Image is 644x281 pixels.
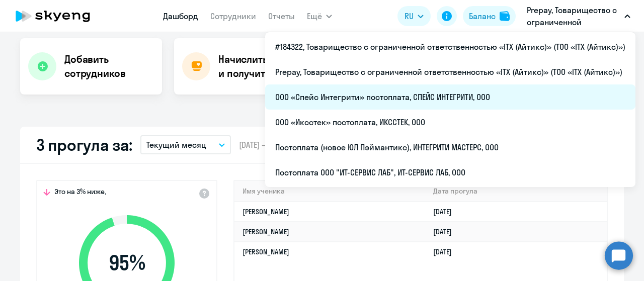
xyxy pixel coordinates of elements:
[397,6,431,26] button: RU
[218,52,306,80] h4: Начислить уроки и получить счёт
[433,207,460,216] a: [DATE]
[239,139,292,150] span: [DATE] — [DATE]
[405,10,414,22] span: RU
[54,187,106,199] span: Это на 3% ниже,
[146,139,206,151] p: Текущий месяц
[234,181,425,202] th: Имя ученика
[500,11,510,21] img: balance
[268,11,295,21] a: Отчеты
[527,4,620,28] p: Prepay, Товарищество с ограниченной ответственностью «ITX (Айтикс)» (ТОО «ITX (Айтикс)»)
[463,6,516,26] button: Балансbalance
[69,251,185,275] span: 95 %
[210,11,256,21] a: Сотрудники
[64,52,154,80] h4: Добавить сотрудников
[307,6,332,26] button: Ещё
[433,227,460,236] a: [DATE]
[307,10,322,22] span: Ещё
[425,181,607,202] th: Дата прогула
[433,247,460,256] a: [DATE]
[140,135,231,154] button: Текущий месяц
[243,247,289,256] a: [PERSON_NAME]
[243,227,289,236] a: [PERSON_NAME]
[36,135,132,155] h2: 3 прогула за:
[522,4,635,28] button: Prepay, Товарищество с ограниченной ответственностью «ITX (Айтикс)» (ТОО «ITX (Айтикс)»)
[265,32,635,187] ul: Ещё
[243,207,289,216] a: [PERSON_NAME]
[163,11,198,21] a: Дашборд
[469,10,496,22] div: Баланс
